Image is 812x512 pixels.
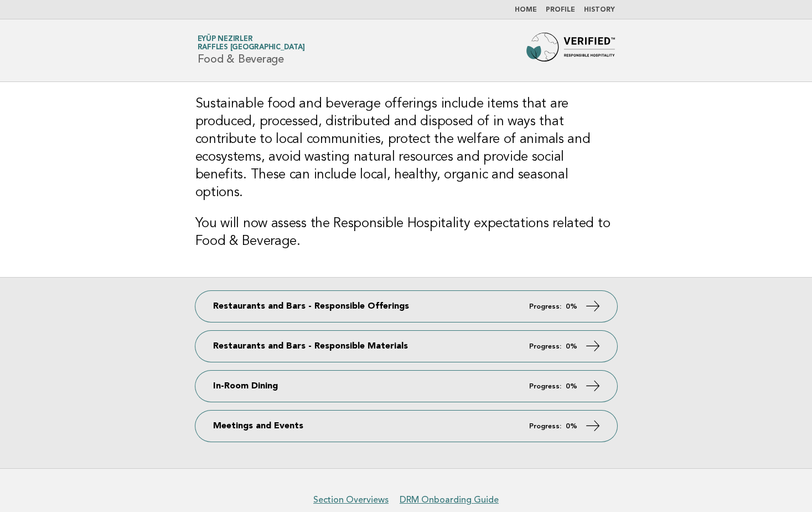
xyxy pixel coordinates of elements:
a: Profile [546,7,575,13]
a: DRM Onboarding Guide [400,494,499,505]
strong: 0% [566,383,577,390]
h3: Sustainable food and beverage offerings include items that are produced, processed, distributed a... [195,95,617,202]
a: Restaurants and Bars - Responsible Materials Progress: 0% [195,331,617,362]
img: Forbes Travel Guide [526,33,615,68]
strong: 0% [566,343,577,350]
em: Progress: [529,423,561,430]
a: Section Overviews [313,494,389,505]
a: Meetings and Events Progress: 0% [195,411,617,442]
a: In-Room Dining Progress: 0% [195,371,617,402]
em: Progress: [529,343,561,350]
strong: 0% [566,303,577,310]
a: Home [515,7,537,13]
a: Restaurants and Bars - Responsible Offerings Progress: 0% [195,291,617,322]
strong: 0% [566,423,577,430]
a: History [584,7,615,13]
a: Eyüp NezirlerRaffles [GEOGRAPHIC_DATA] [198,35,305,51]
h1: Food & Beverage [198,36,305,65]
span: Raffles [GEOGRAPHIC_DATA] [198,44,305,52]
em: Progress: [529,383,561,390]
em: Progress: [529,303,561,310]
h3: You will now assess the Responsible Hospitality expectations related to Food & Beverage. [195,215,617,250]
